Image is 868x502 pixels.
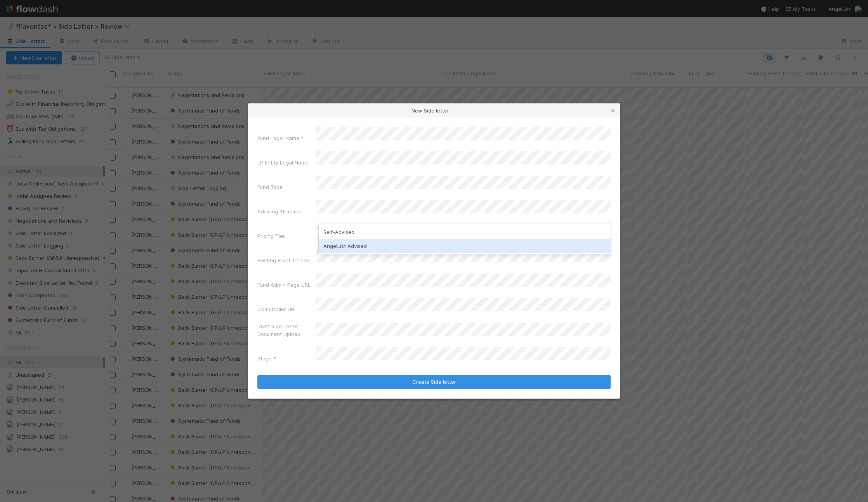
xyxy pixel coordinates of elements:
label: Advising Structure [257,208,302,215]
label: Fund Type [257,183,283,191]
label: Existing Front Thread [257,256,310,264]
button: Create Side letter [257,375,611,389]
label: Fund Legal Name * [257,134,304,142]
div: New Side letter [248,104,620,118]
label: Draft Side Letter Document Upload [257,322,316,338]
label: Comptroller URL [257,305,297,313]
div: AngelList Advised [319,239,611,253]
label: Stage * [257,355,276,362]
label: LP Entity Legal Name [257,159,309,166]
label: Fund Admin Page URL [257,281,311,289]
div: Self-Advised [319,225,611,239]
label: Pricing Tier [257,232,285,240]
